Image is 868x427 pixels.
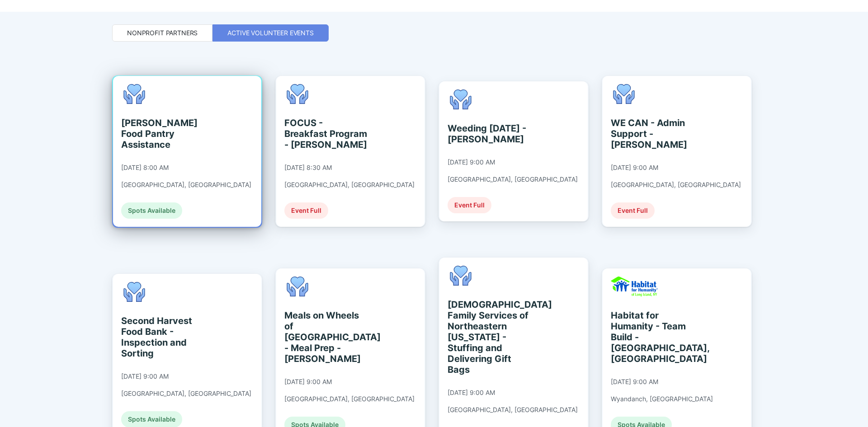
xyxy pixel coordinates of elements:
[121,389,251,398] div: [GEOGRAPHIC_DATA], [GEOGRAPHIC_DATA]
[227,28,314,38] div: Active Volunteer Events
[284,181,415,189] div: [GEOGRAPHIC_DATA], [GEOGRAPHIC_DATA]
[611,181,741,189] div: [GEOGRAPHIC_DATA], [GEOGRAPHIC_DATA]
[284,202,328,219] div: Event Full
[121,315,204,359] div: Second Harvest Food Bank - Inspection and Sorting
[448,406,578,414] div: [GEOGRAPHIC_DATA], [GEOGRAPHIC_DATA]
[448,175,578,183] div: [GEOGRAPHIC_DATA], [GEOGRAPHIC_DATA]
[127,28,198,38] div: Nonprofit Partners
[121,117,204,150] div: [PERSON_NAME] Food Pantry Assistance
[611,395,713,403] div: Wyandanch, [GEOGRAPHIC_DATA]
[611,164,658,172] div: [DATE] 9:00 AM
[121,164,169,172] div: [DATE] 8:00 AM
[284,378,332,386] div: [DATE] 9:00 AM
[284,164,332,172] div: [DATE] 8:30 AM
[611,310,693,364] div: Habitat for Humanity - Team Build - [GEOGRAPHIC_DATA], [GEOGRAPHIC_DATA]
[284,395,415,403] div: [GEOGRAPHIC_DATA], [GEOGRAPHIC_DATA]
[284,310,367,364] div: Meals on Wheels of [GEOGRAPHIC_DATA] - Meal Prep - [PERSON_NAME]
[448,123,530,145] div: Weeding [DATE] - [PERSON_NAME]
[448,299,530,375] div: [DEMOGRAPHIC_DATA] Family Services of Northeastern [US_STATE] - Stuffing and Delivering Gift Bags
[284,117,367,150] div: FOCUS - Breakfast Program - [PERSON_NAME]
[121,202,182,219] div: Spots Available
[121,181,251,189] div: [GEOGRAPHIC_DATA], [GEOGRAPHIC_DATA]
[448,197,491,213] div: Event Full
[448,389,495,397] div: [DATE] 9:00 AM
[611,378,658,386] div: [DATE] 9:00 AM
[611,202,655,219] div: Event Full
[448,158,495,166] div: [DATE] 9:00 AM
[121,372,169,380] div: [DATE] 9:00 AM
[611,117,693,150] div: WE CAN - Admin Support - [PERSON_NAME]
